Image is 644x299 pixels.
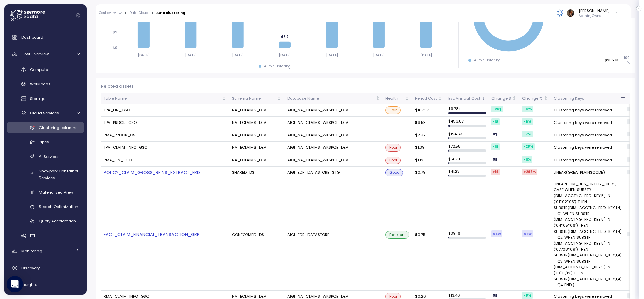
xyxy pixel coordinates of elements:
td: TPA_FIN_GSO [101,104,229,116]
div: -5 % [522,118,533,125]
div: > [124,11,127,16]
td: AIGI_NA_CLAIMS_WKSPCE_DEV [285,129,383,142]
div: Poor [385,157,401,164]
p: 100 % [621,56,629,65]
th: Est. Annual CostSorted descending [446,93,489,104]
td: AIGI_NA_CLAIMS_WKSPCE_DEV [285,142,383,154]
a: Insights [7,278,84,291]
td: NA_ECLAIMS_DEV [229,117,284,129]
td: Clustering keys were removed [551,142,624,154]
td: $ 154.63 [446,129,489,142]
p: Admin, Owner [579,13,610,18]
td: $ 58.31 [446,154,489,167]
td: TPA_CLAIM_INFO_GSO [101,142,229,154]
span: Snowpark Container Services [39,168,78,181]
td: $ 41.23 [446,167,489,179]
div: Sorted descending [481,96,486,101]
span: Discovery [21,265,40,271]
td: CONFORMED_DS [229,179,284,291]
a: AI Services [7,151,84,162]
td: Clustering keys were removed [551,117,624,129]
tspan: [DATE] [232,53,244,57]
span: Cost Overview [21,51,49,57]
th: Database NameNot sorted [285,93,383,104]
td: $187.57 [412,104,446,116]
a: Search Optimization [7,201,84,212]
span: Workloads [30,81,51,87]
tspan: [DATE] [279,53,291,57]
td: RMA_FIN_GSO [101,154,229,167]
div: Auto clustering [474,58,501,63]
tspan: Total cost [501,18,516,23]
td: LINEAR( DIM_BUS_HRCHY_HKEY , CASE WHEN SUBSTR (DIM_ACCTNG_PRD_KEY,5) IN ('01','02','03') THEN SUB... [551,179,624,291]
div: Not sorted [222,96,226,101]
td: AIGI_NA_CLAIMS_WKSPCE_DEV [285,117,383,129]
div: [PERSON_NAME] [579,8,610,13]
td: $2.97 [412,129,446,142]
div: Not sorted [438,96,442,101]
div: NEW [491,230,502,237]
span: Query Acceleration [39,218,76,224]
div: Fair [385,106,401,114]
a: FACT_CLAIM_FINANCIAL_TRANSACTION_GRP [104,231,226,238]
th: Schema NameNot sorted [229,93,284,104]
div: -8 % [522,292,533,299]
a: Compute [7,64,84,75]
a: Dashboard [7,31,84,44]
td: $0.79 [412,167,446,179]
div: Period Cost [415,96,437,102]
tspan: [DATE] [138,53,150,57]
div: > [151,11,154,16]
a: Materialized View [7,187,84,198]
td: Clustering keys were removed [551,154,624,167]
div: -7 % [522,131,533,137]
a: ETL [7,230,84,241]
td: NA_ECLAIMS_DEV [229,129,284,142]
div: Good [385,169,403,177]
td: AIGI_EDR_DATASTORE [285,179,383,291]
div: 0 $ [491,156,499,163]
tspan: [DATE] [185,53,196,57]
button: Collapse navigation [74,13,82,18]
a: Data Cloud [129,11,149,15]
span: Materialized View [39,190,73,195]
a: Cloud Services [7,107,84,118]
div: +1 $ [491,169,500,175]
td: LINEAR(GREATPLAINSCODE) [551,167,624,179]
span: Cloud Services [30,110,59,116]
a: Query Acceleration [7,216,84,227]
td: NA_ECLAIMS_DEV [229,154,284,167]
div: Auto clustering [264,64,291,69]
a: Monitoring [7,245,84,258]
span: Clustering columns [39,125,78,130]
img: ACg8ocLFKfaHXE38z_35D9oG4qLrdLeB_OJFy4BOGq8JL8YSOowJeg=s96-c [567,9,574,17]
div: 0 $ [491,292,499,299]
td: SHARED_DS [229,167,284,179]
td: $1.39 [412,142,446,154]
td: NA_ECLAIMS_DEV [229,104,284,116]
div: +296 % [522,169,537,175]
td: Clustering keys were removed [551,129,624,142]
tspan: [DATE] [373,53,385,57]
a: Cost overview [99,11,122,15]
div: -11 % [522,156,532,163]
a: POLICY_CLAIM_GROSS_REINS_EXTRACT_FRD [104,169,226,176]
td: TPA_PRDCR_GSO [101,117,229,129]
a: Discovery [7,261,84,275]
div: Change $ [491,96,511,102]
td: AIGI_NA_CLAIMS_WKSPCE_DEV [285,154,383,167]
a: Storage [7,93,84,104]
div: Not sorted [405,96,409,101]
tspan: [DATE] [420,53,432,57]
td: RMA_PRDCR_GSO [101,129,229,142]
span: Dashboard [21,35,43,40]
span: Monitoring [21,248,42,254]
tspan: $3.7 [281,35,288,39]
img: 68790ce639d2d68da1992664.PNG [557,9,564,17]
tspan: [DATE] [326,53,338,57]
div: Open Intercom Messenger [7,276,23,292]
a: Pipes [7,136,84,147]
span: ETL [30,233,36,238]
a: Clustering columns [7,122,84,133]
div: Poor [385,144,401,152]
